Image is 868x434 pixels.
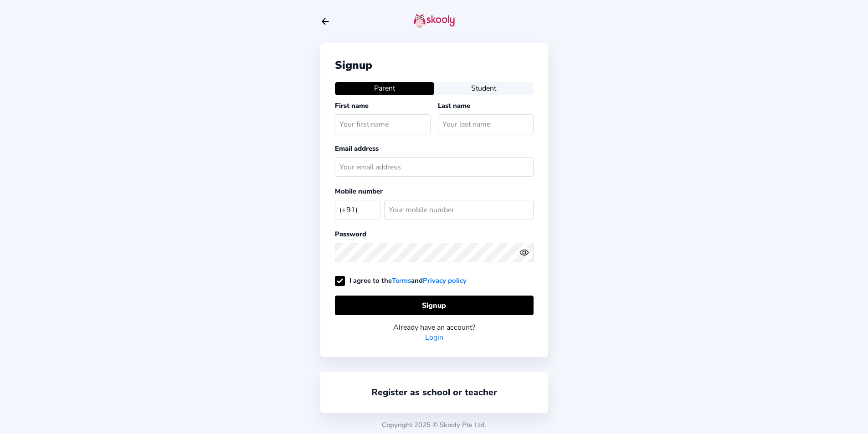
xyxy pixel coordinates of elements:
[384,200,534,220] input: Your mobile number
[371,386,497,398] a: Register as school or teacher
[414,13,455,28] img: skooly-logo.png
[434,82,534,95] button: Student
[335,230,366,239] label: Password
[519,248,529,257] ion-icon: eye outline
[519,248,533,257] button: eye outlineeye off outline
[335,296,534,315] button: Signup
[335,82,434,95] button: Parent
[335,157,534,177] input: Your email address
[423,276,467,285] a: Privacy policy
[392,276,411,285] a: Terms
[438,101,470,110] label: Last name
[335,114,431,134] input: Your first name
[335,276,467,285] label: I agree to the and
[425,332,443,342] a: Login
[335,58,534,72] div: Signup
[438,114,534,134] input: Your last name
[335,187,383,196] label: Mobile number
[335,322,534,332] div: Already have an account?
[335,144,379,153] label: Email address
[320,16,330,26] button: arrow back outline
[335,101,369,110] label: First name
